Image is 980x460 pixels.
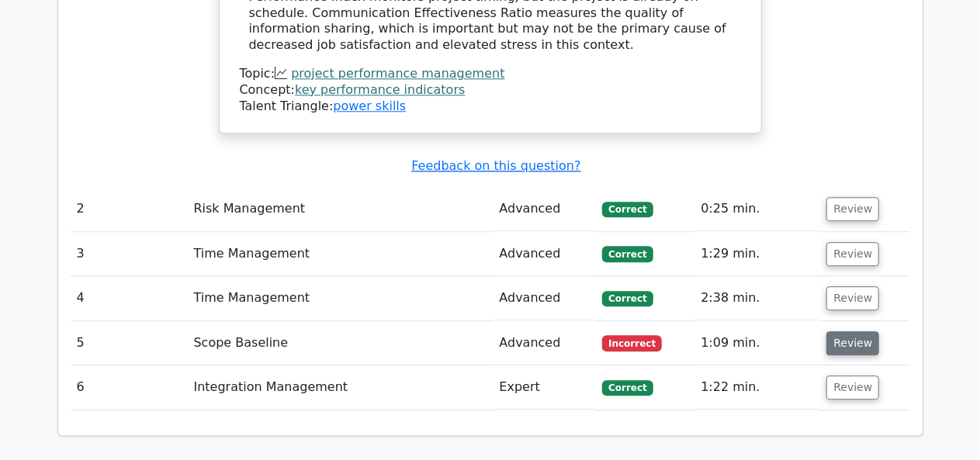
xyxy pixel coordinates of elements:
[291,66,504,81] a: project performance management
[694,187,820,231] td: 0:25 min.
[71,232,188,276] td: 3
[188,365,493,410] td: Integration Management
[493,365,596,410] td: Expert
[602,291,653,306] span: Correct
[295,82,465,97] a: key performance indicators
[493,276,596,320] td: Advanced
[826,197,879,221] button: Review
[602,246,653,261] span: Correct
[71,187,188,231] td: 2
[694,232,820,276] td: 1:29 min.
[602,202,653,217] span: Correct
[602,380,653,396] span: Correct
[240,66,741,82] div: Topic:
[71,365,188,410] td: 6
[411,158,580,173] a: Feedback on this question?
[188,232,493,276] td: Time Management
[188,187,493,231] td: Risk Management
[333,99,406,113] a: power skills
[694,321,820,365] td: 1:09 min.
[240,66,741,114] div: Talent Triangle:
[694,365,820,410] td: 1:22 min.
[826,375,879,399] button: Review
[694,276,820,320] td: 2:38 min.
[188,276,493,320] td: Time Management
[493,232,596,276] td: Advanced
[71,321,188,365] td: 5
[826,286,879,310] button: Review
[602,335,662,351] span: Incorrect
[493,187,596,231] td: Advanced
[493,321,596,365] td: Advanced
[240,82,741,99] div: Concept:
[71,276,188,320] td: 4
[188,321,493,365] td: Scope Baseline
[826,331,879,355] button: Review
[826,242,879,266] button: Review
